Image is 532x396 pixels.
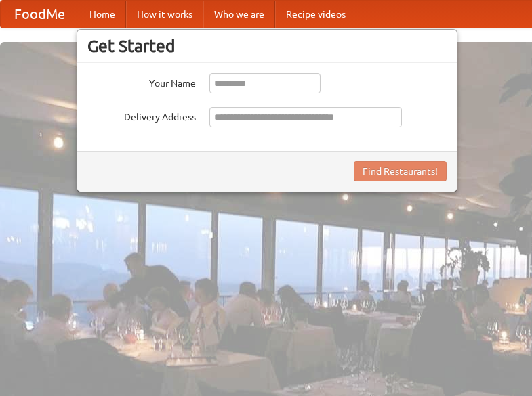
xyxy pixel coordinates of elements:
[126,1,203,28] a: How it works
[1,1,79,28] a: FoodMe
[79,1,126,28] a: Home
[275,1,356,28] a: Recipe videos
[203,1,275,28] a: Who we are
[87,73,196,90] label: Your Name
[87,36,447,56] h3: Get Started
[354,161,447,181] button: Find Restaurants!
[87,107,196,124] label: Delivery Address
